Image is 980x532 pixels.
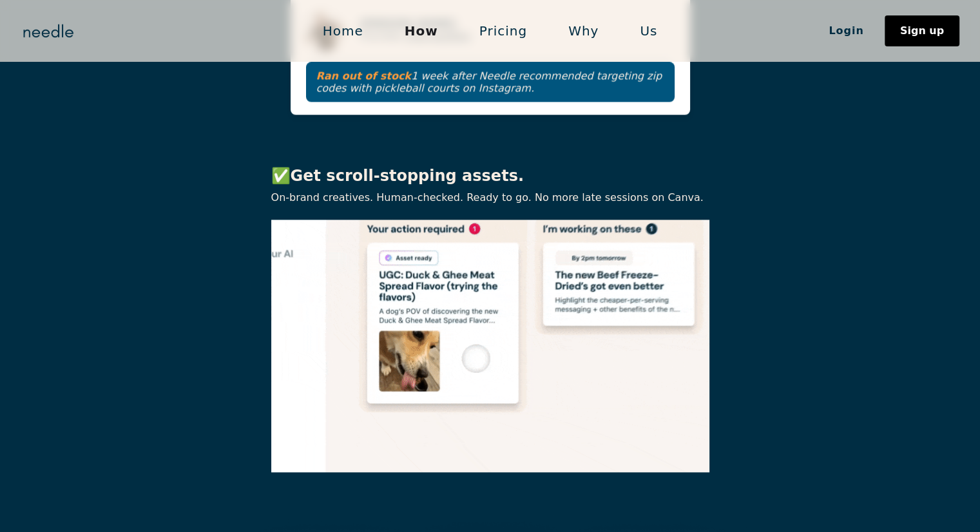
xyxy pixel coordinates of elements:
strong: Get scroll-stopping assets. [291,167,524,185]
a: Home [302,17,384,44]
p: 1 week after Needle recommended targeting zip codes with pickleball courts on Instagram. [316,70,664,94]
div: Sign up [900,26,944,36]
a: Us [619,17,678,44]
a: Pricing [459,17,548,44]
a: How [384,17,459,44]
p: On-brand creatives. Human-checked. Ready to go. No more late sessions on Canva. [271,191,709,204]
a: Login [808,20,885,42]
a: Why [548,17,619,44]
strong: Ran out of stock [316,70,412,82]
a: Sign up [885,15,959,46]
p: ✅ [271,166,709,186]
